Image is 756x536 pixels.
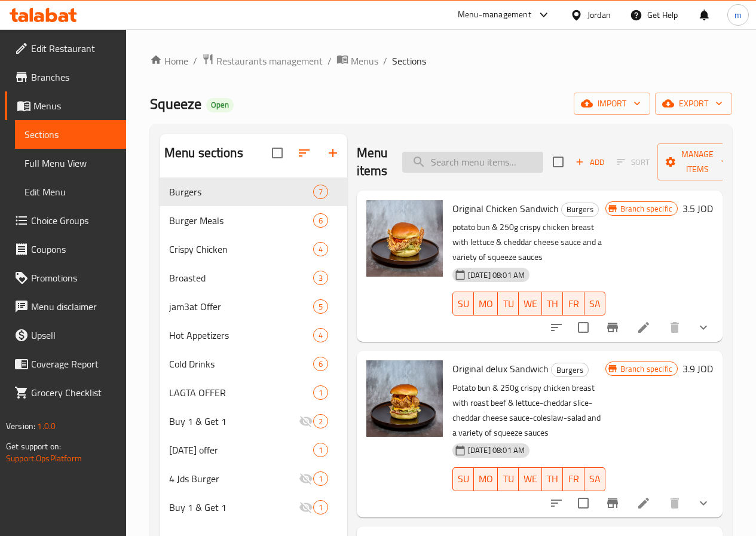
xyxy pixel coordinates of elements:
span: Buy 1 & Get 1 [169,414,299,428]
svg: Inactive section [299,500,313,514]
a: Choice Groups [5,206,126,235]
div: Burger Meals6 [160,206,347,235]
span: Full Menu View [25,156,117,170]
div: 4 Jds Burger1 [160,464,347,493]
span: Version: [6,418,35,434]
div: Burgers [551,363,589,377]
span: Grocery Checklist [31,385,117,400]
span: TH [547,470,558,488]
h2: Menu sections [164,144,243,162]
div: Broasted [169,271,313,285]
button: MO [474,292,498,316]
span: Get support on: [6,439,61,454]
div: Crispy Chicken [169,242,313,256]
li: / [193,54,197,68]
span: Select to update [571,315,596,340]
svg: Inactive section [299,414,313,428]
span: [DATE] offer [169,443,313,457]
img: Original delux Sandwich [366,360,443,437]
span: 4 Jds Burger [169,471,299,486]
span: TU [503,295,514,313]
span: m [734,8,742,22]
h2: Menu items [357,144,388,180]
span: 1 [314,387,328,399]
span: 6 [314,215,328,226]
span: Coupons [31,242,117,256]
svg: Show Choices [696,320,711,335]
span: 2 [314,416,328,427]
span: Coverage Report [31,357,117,371]
div: items [313,471,328,486]
span: Edit Restaurant [31,41,117,56]
span: Branch specific [616,363,677,375]
div: items [313,299,328,314]
span: Burgers [169,185,313,199]
span: Restaurants management [216,54,323,68]
span: MO [479,470,493,488]
div: Hot Appetizers [169,328,313,342]
div: Buy 1 & Get 11 [160,493,347,522]
span: 3 [314,272,328,284]
div: items [313,242,328,256]
span: Original delux Sandwich [452,360,549,378]
p: Potato bun & 250g crispy chicken breast with roast beef & lettuce-cheddar slice-cheddar cheese sa... [452,381,605,440]
div: Buy 1 & Get 12 [160,407,347,436]
span: [DATE] 08:01 AM [463,445,529,456]
div: items [313,271,328,285]
svg: Inactive section [299,471,313,486]
span: Promotions [31,271,117,285]
div: items [313,414,328,428]
span: FR [568,470,579,488]
button: TH [542,292,563,316]
span: FR [568,295,579,313]
button: sort-choices [542,313,571,342]
div: items [313,328,328,342]
span: Branches [31,70,117,84]
button: WE [519,292,542,316]
div: Labor Day offer [169,443,313,457]
span: SU [458,295,469,313]
button: SU [452,467,474,491]
div: Burgers7 [160,177,347,206]
button: Branch-specific-item [598,489,627,517]
button: TU [498,467,519,491]
a: Edit Restaurant [5,34,126,63]
div: LAGTA OFFER1 [160,378,347,407]
span: 1 [314,502,328,513]
div: Burgers [561,203,599,217]
div: items [313,357,328,371]
button: sort-choices [542,489,571,517]
span: LAGTA OFFER [169,385,313,400]
span: [DATE] 08:01 AM [463,269,529,281]
button: WE [519,467,542,491]
span: Menus [351,54,378,68]
button: export [655,93,732,115]
span: Select section [546,149,571,174]
span: Menu disclaimer [31,299,117,314]
span: Select section first [609,153,657,171]
div: items [313,213,328,228]
div: Jordan [587,8,611,22]
div: items [313,500,328,514]
a: Menu disclaimer [5,292,126,321]
span: Branch specific [616,203,677,215]
a: Edit menu item [636,496,651,510]
span: 7 [314,186,328,198]
div: jam3at Offer5 [160,292,347,321]
div: Broasted3 [160,264,347,292]
button: FR [563,467,584,491]
svg: Show Choices [696,496,711,510]
img: Original Chicken Sandwich [366,200,443,277]
button: show more [689,313,718,342]
div: items [313,385,328,400]
span: Sort sections [290,139,319,167]
span: import [583,96,641,111]
span: Buy 1 & Get 1 [169,500,299,514]
button: MO [474,467,498,491]
span: MO [479,295,493,313]
span: jam3at Offer [169,299,313,314]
